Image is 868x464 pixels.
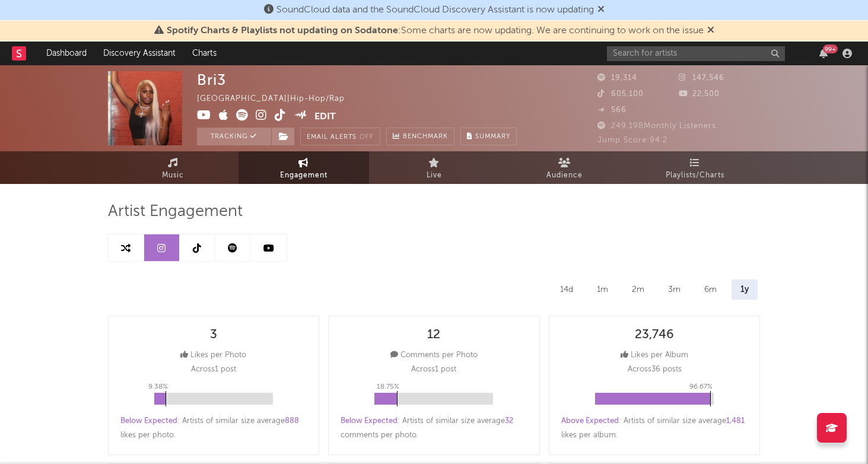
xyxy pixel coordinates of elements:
div: 3 [210,328,217,342]
span: Playlists/Charts [666,169,724,183]
span: 888 [285,417,299,425]
span: Dismiss [707,26,714,36]
div: 6m [695,279,726,300]
span: 1,481 [726,417,745,425]
span: Benchmark [403,130,448,144]
p: Across 36 posts [628,363,682,377]
span: 147,546 [679,74,724,82]
input: Search for artists [607,46,785,61]
div: Comments per Photo [390,348,478,363]
button: Summary [460,128,517,145]
em: Off [360,134,374,141]
div: [GEOGRAPHIC_DATA] | Hip-Hop/Rap [197,92,358,106]
span: 249,198 Monthly Listeners [597,122,716,130]
div: Likes per Album [621,348,688,363]
span: Engagement [280,169,328,183]
span: Artist Engagement [108,205,243,219]
p: 18.75 % [377,380,399,394]
a: Live [369,151,500,184]
a: Charts [184,42,225,65]
p: Across 1 post [411,363,456,377]
div: : Artists of similar size average likes per album . [561,414,748,443]
div: : Artists of similar size average likes per photo . [120,414,307,443]
div: 3m [659,279,689,300]
a: Music [108,151,239,184]
button: Email AlertsOff [300,128,380,145]
span: Audience [546,169,583,183]
button: Tracking [197,128,271,145]
div: 2m [623,279,653,300]
a: Benchmark [386,128,454,145]
p: 9.38 % [148,380,168,394]
span: 22,500 [679,90,720,98]
div: Likes per Photo [180,348,246,363]
span: Summary [475,134,510,140]
a: Playlists/Charts [630,151,761,184]
div: 1m [588,279,617,300]
a: Audience [500,151,630,184]
span: Above Expected [561,417,619,425]
span: : Some charts are now updating. We are continuing to work on the issue [167,26,704,36]
span: 566 [597,106,627,114]
button: 99+ [819,49,828,58]
span: Below Expected [341,417,398,425]
div: 99 + [823,45,838,53]
a: Engagement [239,151,369,184]
div: 12 [427,328,440,342]
span: Music [162,169,184,183]
p: Across 1 post [191,363,236,377]
div: 23,746 [635,328,674,342]
span: 32 [505,417,513,425]
div: Bri3 [197,71,226,88]
span: Spotify Charts & Playlists not updating on Sodatone [167,26,398,36]
span: Below Expected [120,417,177,425]
button: Edit [314,109,336,124]
div: 14d [551,279,582,300]
span: Live [427,169,442,183]
span: Dismiss [597,5,605,15]
div: 1y [732,279,758,300]
a: Discovery Assistant [95,42,184,65]
p: 96.67 % [689,380,713,394]
span: 605,100 [597,90,644,98]
span: SoundCloud data and the SoundCloud Discovery Assistant is now updating [276,5,594,15]
span: 19,314 [597,74,637,82]
span: Jump Score: 94.2 [597,136,667,144]
div: : Artists of similar size average comments per photo . [341,414,527,443]
a: Dashboard [38,42,95,65]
